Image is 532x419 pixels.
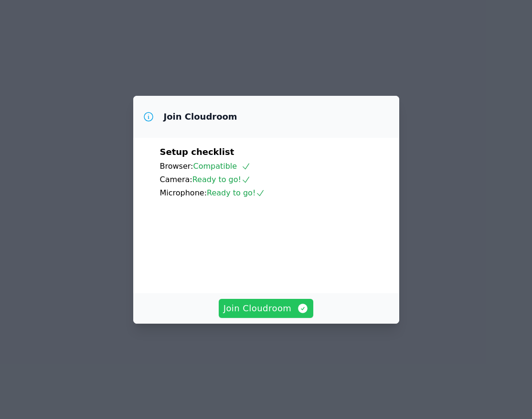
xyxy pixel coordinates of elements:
h3: Join Cloudroom [164,111,237,123]
span: Camera: [160,175,192,184]
span: Ready to go! [207,188,265,197]
button: Join Cloudroom [219,299,314,318]
span: Ready to go! [192,175,251,184]
span: Microphone: [160,188,207,197]
span: Join Cloudroom [223,302,309,315]
span: Setup checklist [160,147,234,157]
span: Compatible [193,162,251,171]
span: Browser: [160,162,193,171]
